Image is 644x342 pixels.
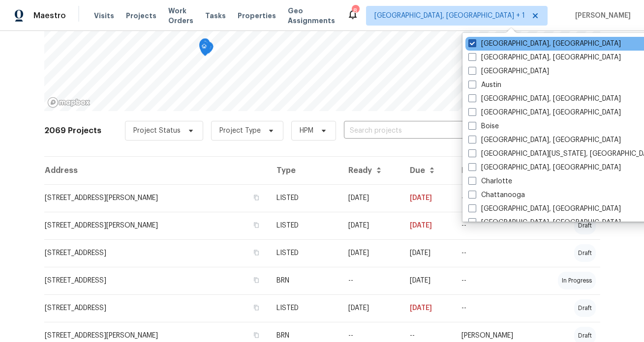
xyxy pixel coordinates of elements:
[204,42,214,57] div: Map marker
[200,40,210,55] div: Map marker
[402,267,454,294] td: [DATE]
[454,184,537,212] td: --
[269,239,340,267] td: LISTED
[199,39,209,55] div: Map marker
[200,38,210,54] div: Map marker
[574,217,596,234] div: draft
[574,244,596,262] div: draft
[219,126,261,136] span: Project Type
[269,212,340,239] td: LISTED
[269,157,340,184] th: Type
[205,12,226,19] span: Tasks
[468,176,512,186] label: Charlotte
[454,157,537,184] th: HPM
[288,6,335,26] span: Geo Assignments
[47,97,91,108] a: Mapbox homepage
[340,184,402,212] td: [DATE]
[33,11,66,21] span: Maestro
[352,6,359,16] div: 8
[44,157,269,184] th: Address
[269,267,340,294] td: BRN
[44,184,269,212] td: [STREET_ADDRESS][PERSON_NAME]
[201,41,211,56] div: Map marker
[468,39,621,49] label: [GEOGRAPHIC_DATA], [GEOGRAPHIC_DATA]
[468,135,621,145] label: [GEOGRAPHIC_DATA], [GEOGRAPHIC_DATA]
[468,66,549,76] label: [GEOGRAPHIC_DATA]
[468,204,621,214] label: [GEOGRAPHIC_DATA], [GEOGRAPHIC_DATA]
[454,239,537,267] td: --
[340,239,402,267] td: [DATE]
[468,108,621,117] label: [GEOGRAPHIC_DATA], [GEOGRAPHIC_DATA]
[558,272,596,289] div: in progress
[402,212,454,239] td: [DATE]
[269,184,340,212] td: LISTED
[454,212,537,239] td: --
[468,53,621,62] label: [GEOGRAPHIC_DATA], [GEOGRAPHIC_DATA]
[44,239,269,267] td: [STREET_ADDRESS]
[94,11,114,21] span: Visits
[300,126,313,136] span: HPM
[201,42,211,57] div: Map marker
[454,294,537,322] td: --
[344,123,457,139] input: Search projects
[252,331,261,340] button: Copy Address
[340,267,402,294] td: --
[252,248,261,257] button: Copy Address
[133,126,181,136] span: Project Status
[199,41,209,56] div: Map marker
[468,121,499,131] label: Boise
[252,276,261,285] button: Copy Address
[340,294,402,322] td: [DATE]
[402,294,454,322] td: [DATE]
[252,221,261,229] button: Copy Address
[468,80,501,90] label: Austin
[468,163,621,172] label: [GEOGRAPHIC_DATA], [GEOGRAPHIC_DATA]
[199,41,209,57] div: Map marker
[126,11,156,21] span: Projects
[468,190,525,200] label: Chattanooga
[238,11,276,21] span: Properties
[200,39,210,54] div: Map marker
[340,212,402,239] td: [DATE]
[402,184,454,212] td: [DATE]
[44,212,269,239] td: [STREET_ADDRESS][PERSON_NAME]
[44,126,101,136] h2: 2069 Projects
[269,294,340,322] td: LISTED
[252,303,261,312] button: Copy Address
[168,6,193,26] span: Work Orders
[44,294,269,322] td: [STREET_ADDRESS]
[252,193,261,202] button: Copy Address
[468,218,621,228] label: [GEOGRAPHIC_DATA], [GEOGRAPHIC_DATA]
[468,94,621,104] label: [GEOGRAPHIC_DATA], [GEOGRAPHIC_DATA]
[454,267,537,294] td: --
[571,11,631,21] span: [PERSON_NAME]
[402,239,454,267] td: [DATE]
[340,157,402,184] th: Ready
[574,299,596,317] div: draft
[402,157,454,184] th: Due
[374,11,525,21] span: [GEOGRAPHIC_DATA], [GEOGRAPHIC_DATA] + 1
[44,267,269,294] td: [STREET_ADDRESS]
